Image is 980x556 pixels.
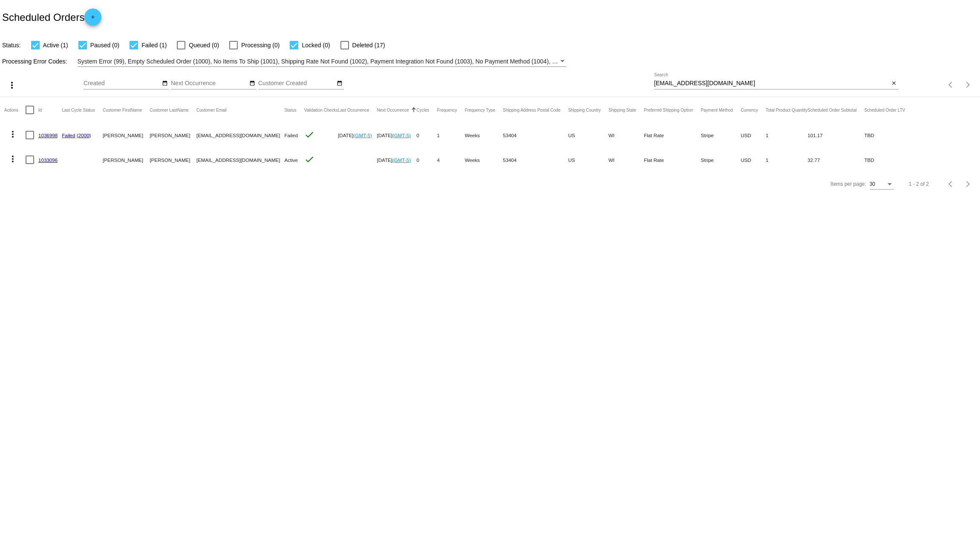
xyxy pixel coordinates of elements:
[377,123,416,147] mat-cell: [DATE]
[78,56,567,67] mat-select: Filter by Processing Error Codes
[807,123,864,147] mat-cell: 101.17
[284,107,296,112] button: Change sorting for Status
[864,147,913,172] mat-cell: TBD
[766,123,807,147] mat-cell: 1
[891,80,897,87] mat-icon: close
[766,147,807,172] mat-cell: 1
[568,123,608,147] mat-cell: US
[807,147,864,172] mat-cell: 32.77
[377,147,416,172] mat-cell: [DATE]
[150,107,189,112] button: Change sorting for CustomerLastName
[8,154,18,164] mat-icon: more_vert
[43,40,68,50] span: Active (1)
[416,147,437,172] mat-cell: 0
[258,80,335,87] input: Customer Created
[162,80,168,87] mat-icon: date_range
[864,107,905,112] button: Change sorting for LifetimeValue
[38,157,58,163] a: 1033096
[392,157,411,163] a: (GMT-5)
[352,40,385,50] span: Deleted (17)
[189,40,219,50] span: Queued (0)
[830,181,866,187] div: Items per page:
[196,107,227,112] button: Change sorting for CustomerEmail
[960,176,977,193] button: Next page
[608,147,644,172] mat-cell: WI
[284,133,298,138] span: Failed
[103,107,142,112] button: Change sorting for CustomerFirstName
[2,42,21,49] span: Status:
[338,107,369,112] button: Change sorting for LastOccurrenceUtc
[503,107,560,112] button: Change sorting for ShippingPostcode
[644,123,701,147] mat-cell: Flat Rate
[377,107,409,112] button: Change sorting for NextOccurrenceUtc
[38,107,42,112] button: Change sorting for Id
[644,107,693,112] button: Change sorting for PreferredShippingOption
[437,123,465,147] mat-cell: 1
[807,107,856,112] button: Change sorting for Subtotal
[437,107,457,112] button: Change sorting for Frequency
[943,176,960,193] button: Previous page
[741,147,766,172] mat-cell: USD
[870,181,875,187] span: 30
[249,80,255,87] mat-icon: date_range
[766,97,807,123] mat-header-cell: Total Product Quantity
[354,133,372,138] a: (GMT-5)
[701,147,741,172] mat-cell: Stripe
[465,107,496,112] button: Change sorting for FrequencyType
[84,80,160,87] input: Created
[909,181,929,187] div: 1 - 2 of 2
[741,123,766,147] mat-cell: USD
[88,14,98,24] mat-icon: add
[284,157,298,163] span: Active
[644,147,701,172] mat-cell: Flat Rate
[568,147,608,172] mat-cell: US
[864,123,913,147] mat-cell: TBD
[62,133,75,138] a: Failed
[241,40,280,50] span: Processing (0)
[4,97,26,123] mat-header-cell: Actions
[141,40,167,50] span: Failed (1)
[38,133,58,138] a: 1036998
[503,123,568,147] mat-cell: 53404
[196,147,285,172] mat-cell: [EMAIL_ADDRESS][DOMAIN_NAME]
[741,107,758,112] button: Change sorting for CurrencyIso
[870,181,894,187] mat-select: Items per page:
[608,107,636,112] button: Change sorting for ShippingState
[568,107,601,112] button: Change sorting for ShippingCountry
[943,76,960,93] button: Previous page
[2,9,101,26] h2: Scheduled Orders
[465,147,503,172] mat-cell: Weeks
[150,123,196,147] mat-cell: [PERSON_NAME]
[416,123,437,147] mat-cell: 0
[2,58,67,65] span: Processing Error Codes:
[416,107,429,112] button: Change sorting for Cycles
[960,76,977,93] button: Next page
[338,123,377,147] mat-cell: [DATE]
[608,123,644,147] mat-cell: WI
[654,80,890,87] input: Search
[465,123,503,147] mat-cell: Weeks
[302,40,330,50] span: Locked (0)
[503,147,568,172] mat-cell: 53404
[890,79,899,88] button: Clear
[392,133,411,138] a: (GMT-5)
[304,130,314,140] mat-icon: check
[701,123,741,147] mat-cell: Stripe
[103,147,150,172] mat-cell: [PERSON_NAME]
[437,147,465,172] mat-cell: 4
[171,80,248,87] input: Next Occurrence
[77,133,91,138] a: (2000)
[304,97,338,123] mat-header-cell: Validation Checks
[196,123,285,147] mat-cell: [EMAIL_ADDRESS][DOMAIN_NAME]
[103,123,150,147] mat-cell: [PERSON_NAME]
[701,107,733,112] button: Change sorting for PaymentMethod.Type
[304,154,314,164] mat-icon: check
[8,129,18,139] mat-icon: more_vert
[90,40,119,50] span: Paused (0)
[62,107,95,112] button: Change sorting for LastProcessingCycleId
[150,147,196,172] mat-cell: [PERSON_NAME]
[337,80,343,87] mat-icon: date_range
[7,80,17,90] mat-icon: more_vert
